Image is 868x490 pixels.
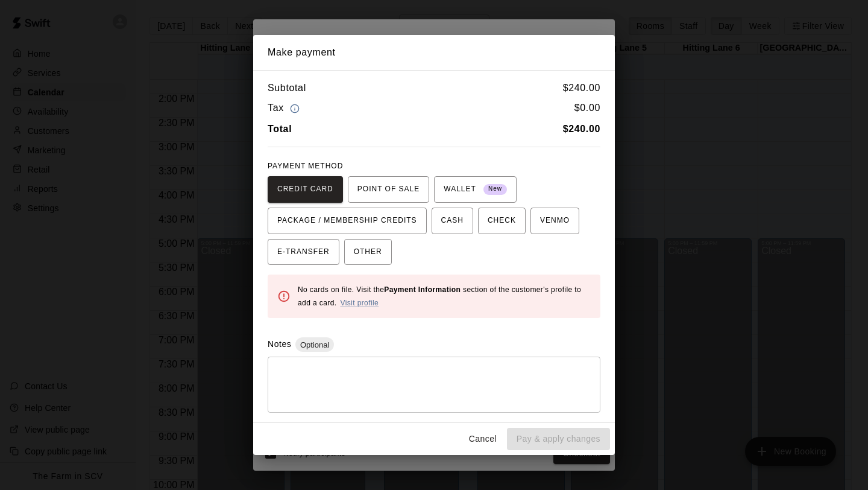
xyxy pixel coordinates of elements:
h6: $ 240.00 [563,80,600,96]
a: Visit profile [340,299,379,307]
span: POINT OF SALE [357,180,420,199]
span: New [483,181,507,197]
span: CASH [441,211,464,231]
span: PAYMENT METHOD [268,162,343,170]
button: E-TRANSFER [268,239,339,266]
button: WALLET New [434,176,517,203]
b: Total [268,124,292,134]
button: CHECK [478,208,526,234]
h6: Tax [268,100,303,116]
button: VENMO [530,208,579,234]
h6: $ 0.00 [574,100,600,116]
span: Optional [295,340,334,349]
h6: Subtotal [268,80,306,96]
button: CREDIT CARD [268,176,343,203]
span: E-TRANSFER [277,243,330,262]
span: OTHER [354,243,382,262]
button: PACKAGE / MEMBERSHIP CREDITS [268,208,427,234]
span: VENMO [540,211,570,231]
span: CHECK [488,211,516,231]
button: Cancel [464,428,502,450]
button: OTHER [344,239,392,266]
span: CREDIT CARD [277,180,333,199]
button: POINT OF SALE [348,176,429,203]
span: PACKAGE / MEMBERSHIP CREDITS [277,211,417,231]
span: WALLET [444,180,507,199]
button: CASH [432,208,473,234]
b: $ 240.00 [563,124,600,134]
label: Notes [268,339,291,349]
h2: Make payment [253,35,615,70]
span: No cards on file. Visit the section of the customer's profile to add a card. [298,285,581,307]
b: Payment Information [384,285,461,294]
